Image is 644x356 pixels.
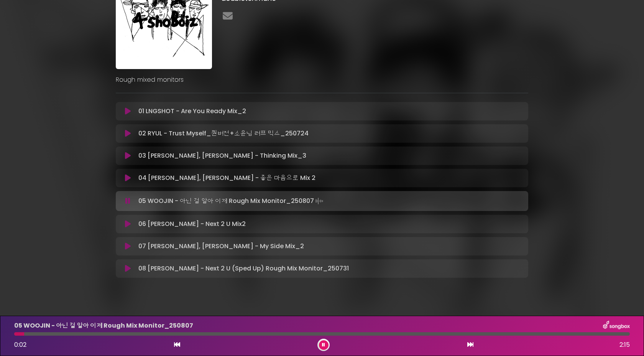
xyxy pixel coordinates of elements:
p: 05 WOOJIN - 아닌 걸 알아 이제 Rough Mix Monitor_250807 [138,196,325,206]
img: waveform4.gif [314,196,325,206]
p: Rough mixed monitors [116,75,528,84]
p: 03 [PERSON_NAME], [PERSON_NAME] - Thinking Mix_3 [138,151,306,160]
p: 01 LNGSHOT - Are You Ready Mix_2 [138,107,246,116]
p: 06 [PERSON_NAME] - Next 2 U Mix2 [138,219,246,229]
p: 04 [PERSON_NAME], [PERSON_NAME] - 좋은 마음으로 Mix 2 [138,173,315,183]
p: 02 RYUL - Trust Myself_퀀버전+소윤님 러프 믹스_250724 [138,129,309,138]
p: 08 [PERSON_NAME] - Next 2 U (Sped Up) Rough Mix Monitor_250731 [138,264,349,273]
p: 07 [PERSON_NAME], [PERSON_NAME] - My Side Mix_2 [138,242,304,251]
